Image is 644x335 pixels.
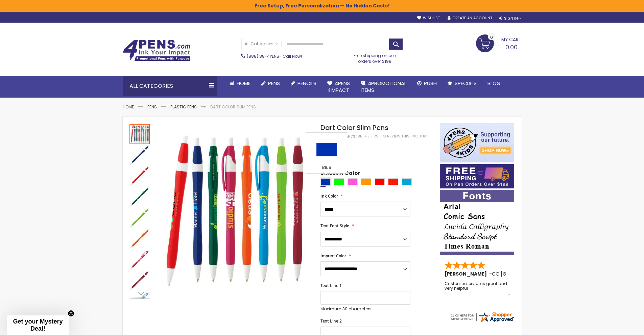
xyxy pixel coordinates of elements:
div: Bright Red [388,178,398,185]
span: Pens [268,80,280,87]
img: Dart Color Slim Pens [157,133,312,287]
div: All Categories [123,76,217,96]
div: Dart Color Slim Pens [129,165,150,186]
a: Be the first to review this product [358,134,429,139]
a: Create an Account [448,16,492,21]
div: Dart Color Slim Pens [129,228,150,249]
span: Home [237,80,251,87]
div: Dart Color Slim Pens [129,144,150,165]
img: Dart Color Slim Pens [129,145,150,165]
span: [PERSON_NAME] [445,270,489,277]
a: (888) 88-4PENS [247,53,279,59]
div: Turquoise [402,178,412,185]
div: Dart Color Slim Pens [129,249,150,270]
span: Blog [487,80,501,87]
a: Plastic Pens [170,104,197,110]
div: Get your Mystery Deal!Close teaser [7,315,69,335]
a: Rush [412,76,442,91]
span: Ink Color [320,193,338,199]
span: 0.00 [505,43,518,51]
img: 4pens.com widget logo [450,311,515,323]
img: Dart Color Slim Pens [129,250,150,270]
a: Home [224,76,256,91]
a: 4PROMOTIONALITEMS [355,76,412,98]
span: Pencils [297,80,316,87]
a: Pencils [285,76,322,91]
span: Text Line 1 [320,283,342,288]
span: - , [489,270,550,277]
img: font-personalization-examples [440,190,514,255]
span: 4PROMOTIONAL ITEMS [361,80,406,94]
div: Customer service is great and very helpful [445,281,510,296]
span: - Call Now! [247,53,302,59]
span: 0 [490,34,493,41]
div: Free shipping on pen orders over $199 [347,50,403,64]
div: Lime Green [334,178,344,185]
div: Blue [320,178,331,185]
a: 4pens.com certificate URL [450,319,515,325]
div: Dart Color Slim Pens [129,123,150,144]
span: All Categories [245,41,279,47]
div: Pink [348,178,358,185]
div: Dart Color Slim Pens [129,207,150,228]
div: Dart Color Slim Pens [129,186,150,207]
span: Text Font Style [320,223,349,229]
img: Dart Color Slim Pens [129,208,150,228]
div: Next [129,288,150,299]
span: CO [492,270,500,277]
img: 4Pens Custom Pens and Promotional Products [123,40,190,61]
div: Sign In [499,16,521,21]
a: 4Pens4impact [322,76,355,98]
div: Red [375,178,385,185]
span: Get your Mystery Deal! [13,318,63,332]
a: All Categories [241,38,282,49]
span: Text Line 2 [320,318,342,324]
span: Specials [455,80,477,87]
div: Blue [308,165,345,172]
a: 0.00 0 [476,34,522,51]
a: Wishlist [417,16,440,21]
span: Dart Color Slim Pens [320,123,388,132]
p: Maximum 30 characters [320,306,410,312]
a: Pens [147,104,157,110]
img: Dart Color Slim Pens [129,187,150,207]
span: 4Pens 4impact [327,80,350,94]
a: Specials [442,76,482,91]
span: [GEOGRAPHIC_DATA] [501,270,550,277]
span: Select A Color [320,170,360,179]
div: Orange [361,178,371,185]
img: 4pens 4 kids [440,123,514,162]
img: Dart Color Slim Pens [129,229,150,249]
a: Pens [256,76,285,91]
span: Rush [424,80,437,87]
iframe: Google Customer Reviews [588,317,644,335]
button: Close teaser [68,310,74,317]
li: Dart Color Slim Pens [210,104,256,110]
span: Imprint Color [320,253,346,259]
a: Blog [482,76,506,91]
div: Dart Color Slim Pens [129,270,150,291]
a: Home [123,104,134,110]
img: Free shipping on orders over $199 [440,164,514,188]
img: Dart Color Slim Pens [129,166,150,186]
img: Dart Color Slim Pens [129,270,150,291]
